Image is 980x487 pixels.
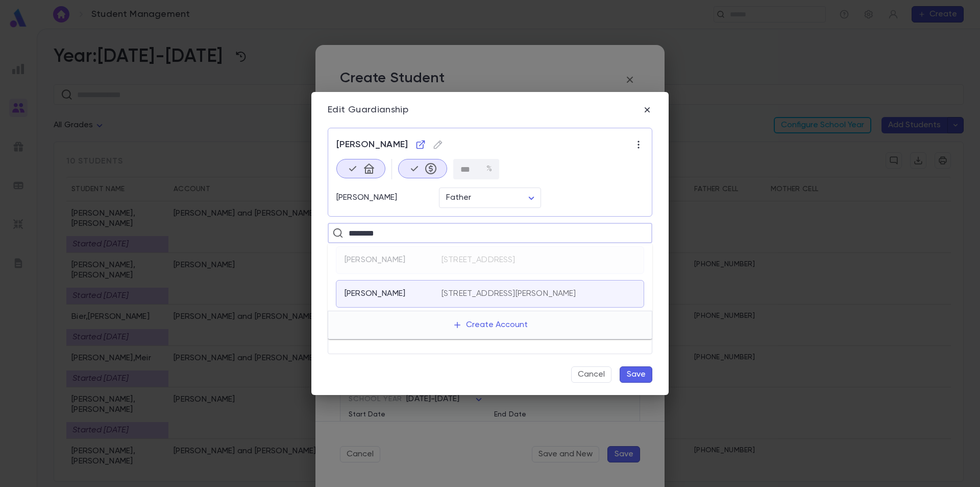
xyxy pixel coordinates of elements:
[328,104,408,115] span: Edit Guardianship
[445,315,536,335] button: Create Account
[571,366,611,383] button: Cancel
[620,366,652,383] button: Save
[442,289,576,299] p: [STREET_ADDRESS][PERSON_NAME]
[345,289,405,299] p: [PERSON_NAME]
[446,194,472,202] span: Father
[453,159,499,179] div: %
[336,139,412,150] span: [PERSON_NAME]
[439,188,542,208] div: Father
[336,193,439,203] div: [PERSON_NAME]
